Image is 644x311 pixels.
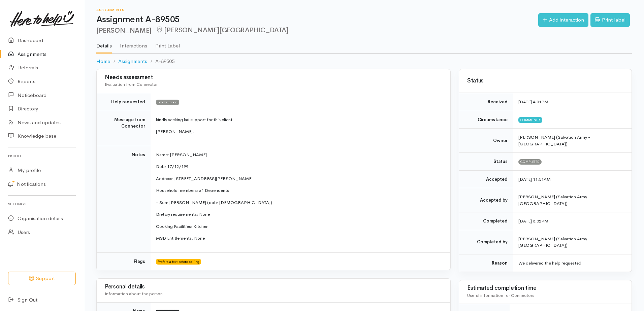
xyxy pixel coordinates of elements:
td: We delivered the help requested [513,254,632,272]
span: [PERSON_NAME][GEOGRAPHIC_DATA] [156,26,289,34]
h6: Assignments [96,8,538,12]
td: Received [459,93,513,111]
td: Message from Connector [97,111,151,146]
td: Completed [459,212,513,230]
span: Food support [156,100,179,105]
span: [PERSON_NAME] (Salvation Army - [GEOGRAPHIC_DATA]) [518,134,590,147]
a: Print label [590,13,630,27]
h3: Estimated completion time [467,285,623,291]
td: Help requested [97,93,151,111]
a: Home [96,58,110,65]
td: [PERSON_NAME] (Salvation Army - [GEOGRAPHIC_DATA]) [513,188,632,212]
a: Print Label [155,34,180,53]
td: Reason [459,254,513,272]
p: [PERSON_NAME]. [156,128,442,135]
span: Community [518,117,542,123]
span: Information about the person [105,291,163,297]
h3: Status [467,78,623,84]
h6: Profile [8,151,76,161]
td: Owner [459,129,513,153]
td: Accepted by [459,188,513,212]
span: Completed [518,159,542,165]
p: Household members: x1 Dependents [156,187,442,194]
time: [DATE] 3:02PM [518,218,548,224]
h2: [PERSON_NAME] [96,27,538,34]
p: Address: [STREET_ADDRESS][PERSON_NAME] [156,175,442,182]
td: Notes [97,146,151,252]
h3: Personal details [105,284,442,290]
td: Accepted [459,170,513,188]
p: kindly seeking kai support for this client. [156,116,442,123]
td: [PERSON_NAME] (Salvation Army - [GEOGRAPHIC_DATA]) [513,230,632,254]
time: [DATE] 4:01PM [518,99,548,105]
a: Assignments [118,58,147,65]
p: MSD Entitlements: None [156,235,442,242]
p: Dietary requirements: None [156,211,442,218]
td: Flags [97,252,151,270]
p: Dob: 17/12/199 [156,163,442,170]
a: Details [96,34,112,54]
h6: Settings [8,200,76,209]
nav: breadcrumb [96,54,632,69]
button: Support [8,272,76,285]
span: Evaluation from Connector [105,81,158,87]
td: Completed by [459,230,513,254]
li: A-89505 [147,58,174,65]
h1: Assignment A-89505 [96,15,538,25]
a: Add interaction [538,13,588,27]
p: - Son: [PERSON_NAME] (dob: [DEMOGRAPHIC_DATA]) [156,199,442,206]
td: Circumstance [459,111,513,129]
td: Status [459,153,513,171]
p: Cooking Facilities: Kitchen [156,223,442,230]
h3: Needs assessment [105,74,442,81]
span: Prefers a text before calling [156,259,201,264]
p: Name: [PERSON_NAME] [156,151,442,158]
time: [DATE] 11:51AM [518,176,551,182]
span: Useful information for Connectors [467,292,534,298]
a: Interactions [120,34,147,53]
